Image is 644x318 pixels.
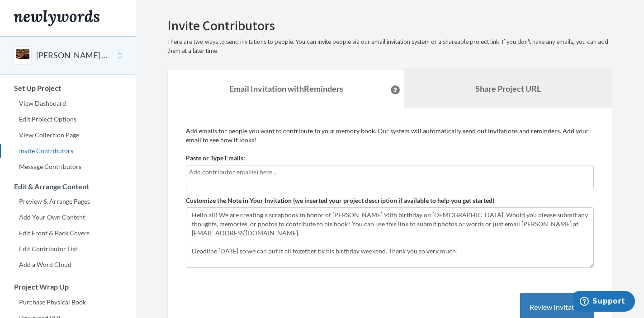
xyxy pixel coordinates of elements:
[186,154,245,163] label: Paste or Type Emails:
[167,37,612,56] p: There are two ways to send invitations to people. You can invite people via our email invitation ...
[0,84,136,92] h3: Set Up Project
[186,207,594,268] textarea: Hello all! We are creating a scrapbook in honor of [PERSON_NAME] 90th birthday on [DEMOGRAPHIC_DA...
[0,182,136,191] h3: Edit & Arrange Content
[167,18,612,33] h2: Invite Contributors
[573,291,635,313] iframe: Opens a widget where you can chat to one of our agents
[14,10,99,26] img: Newlywords logo
[36,50,109,61] button: [PERSON_NAME] 90th Birthday
[189,167,591,177] input: Add contributor email(s) here...
[229,84,343,94] strong: Email Invitation with Reminders
[186,126,594,145] p: Add emails for people you want to contribute to your memory book. Our system will automatically s...
[0,283,136,291] h3: Project Wrap Up
[186,196,494,205] label: Customize the Note in Your Invitation (we inserted your project description if available to help ...
[475,84,541,94] b: Share Project URL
